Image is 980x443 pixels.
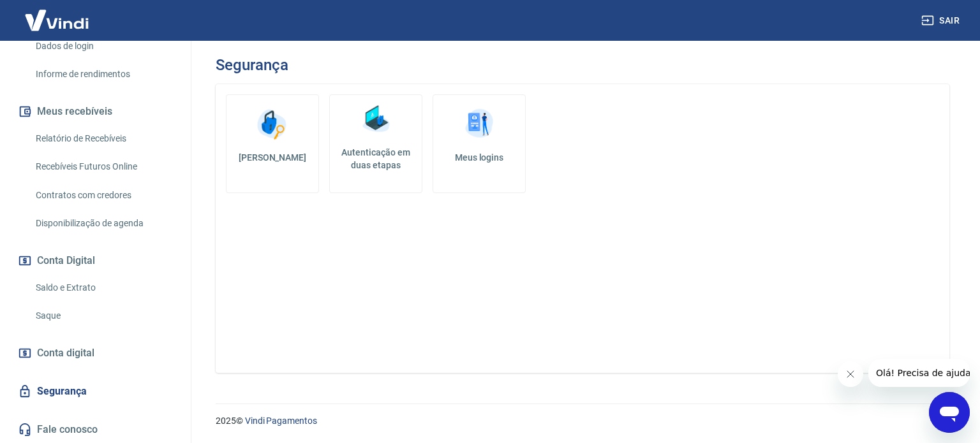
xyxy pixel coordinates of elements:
a: Disponibilização de agenda [31,210,175,236]
a: Saldo e Extrato [31,275,175,301]
button: Meus recebíveis [15,98,175,126]
a: Conta digital [15,339,175,367]
h5: [PERSON_NAME] [237,151,308,164]
img: Meus logins [460,105,498,143]
a: Dados de login [31,33,175,59]
img: Alterar senha [253,105,292,143]
img: Autenticação em duas etapas [357,100,395,138]
a: Vindi Pagamentos [245,416,317,426]
span: Conta digital [37,344,94,362]
a: Segurança [15,377,175,405]
iframe: Mensagem da empresa [868,359,970,387]
h5: Autenticação em duas etapas [335,146,417,171]
a: Saque [31,303,175,329]
button: Conta Digital [15,247,175,275]
a: Informe de rendimentos [31,61,175,87]
a: Meus logins [433,94,526,193]
iframe: Fechar mensagem [838,361,863,387]
p: 2025 © [216,414,949,428]
iframe: Botão para abrir a janela de mensagens [929,392,970,433]
a: [PERSON_NAME] [226,94,319,193]
a: Contratos com credores [31,182,175,208]
a: Autenticação em duas etapas [329,94,422,193]
button: Sair [919,9,965,33]
h3: Segurança [216,56,288,74]
a: Relatório de Recebíveis [31,126,175,152]
img: Vindi [15,1,98,40]
h5: Meus logins [443,151,515,164]
span: Olá! Precisa de ajuda? [8,9,107,19]
a: Recebíveis Futuros Online [31,154,175,180]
